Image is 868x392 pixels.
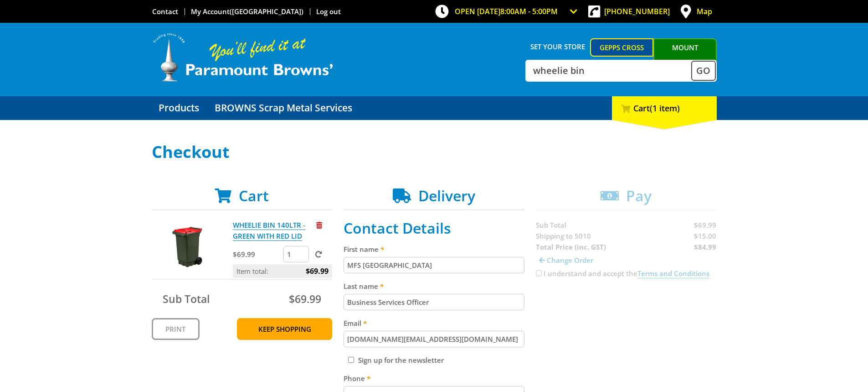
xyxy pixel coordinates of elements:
[653,38,717,73] a: Mount [PERSON_NAME]
[152,96,206,120] a: Go to the Products page
[344,373,524,384] label: Phone
[344,220,524,237] h2: Contact Details
[691,61,716,81] button: Go
[208,96,359,120] a: Go to the BROWNS Scrap Metal Services page
[306,264,329,278] span: $69.99
[525,38,591,55] span: Set your store
[163,292,210,306] span: Sub Total
[152,143,717,161] h1: Checkout
[233,264,332,278] p: Item total:
[358,355,444,365] label: Sign up for the newsletter
[500,6,558,16] span: 8:00am - 5:00pm
[233,220,305,241] a: WHEELIE BIN 140LTR - GREEN WITH RED LID
[344,281,524,292] label: Last name
[344,331,524,347] input: Please enter your email address.
[152,318,200,340] a: Print
[590,38,653,57] a: Gepps Cross
[289,292,321,306] span: $69.99
[230,7,303,16] span: ([GEOGRAPHIC_DATA])
[316,220,322,230] a: Remove from cart
[612,96,717,120] div: Cart
[526,61,691,81] input: Search
[344,244,524,255] label: First name
[233,249,282,260] p: $69.99
[650,103,680,114] span: (1 item)
[237,318,332,340] a: Keep Shopping
[344,257,524,273] input: Please enter your first name.
[418,186,475,205] span: Delivery
[152,7,178,16] a: Go to the Contact page
[344,294,524,310] input: Please enter your last name.
[160,220,215,274] img: WHEELIE BIN 140LTR - GREEN WITH RED LID
[344,318,524,329] label: Email
[316,7,341,16] a: Log out
[455,6,558,16] span: OPEN [DATE]
[152,32,334,83] img: Paramount Browns'
[191,7,303,16] a: Go to the My Account page
[239,186,269,205] span: Cart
